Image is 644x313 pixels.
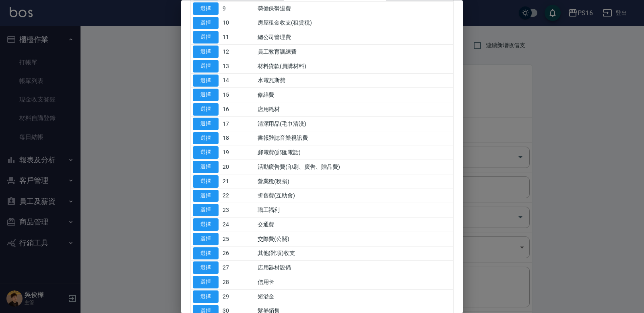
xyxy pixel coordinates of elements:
td: 9 [221,2,256,16]
td: 短溢金 [256,290,453,304]
td: 20 [221,160,256,174]
button: 選擇 [193,204,219,217]
td: 18 [221,131,256,146]
button: 選擇 [193,2,219,15]
td: 28 [221,275,256,290]
td: 27 [221,261,256,275]
button: 選擇 [193,262,219,274]
td: 14 [221,74,256,88]
button: 選擇 [193,175,219,188]
button: 選擇 [193,60,219,73]
button: 選擇 [193,75,219,87]
button: 選擇 [193,132,219,145]
button: 選擇 [193,104,219,116]
td: 交通費 [256,218,453,232]
td: 職工福利 [256,203,453,218]
button: 選擇 [193,161,219,174]
button: 選擇 [193,46,219,58]
td: 修繕費 [256,88,453,102]
td: 總公司管理費 [256,30,453,45]
td: 店用耗材 [256,102,453,117]
td: 其他(雜項)收支 [256,247,453,261]
td: 25 [221,232,256,247]
td: 23 [221,203,256,218]
button: 選擇 [193,219,219,231]
td: 26 [221,247,256,261]
button: 選擇 [193,290,219,303]
td: 房屋租金收支(租賃稅) [256,16,453,31]
td: 12 [221,45,256,59]
td: 21 [221,174,256,189]
td: 店用器材設備 [256,261,453,275]
td: 清潔用品(毛巾清洗) [256,117,453,131]
td: 活動廣告費(印刷、廣告、贈品費) [256,160,453,174]
td: 16 [221,102,256,117]
td: 書報雜誌音樂視訊費 [256,131,453,146]
td: 材料貨款(員購材料) [256,59,453,74]
td: 水電瓦斯費 [256,74,453,88]
td: 員工教育訓練費 [256,45,453,59]
td: 11 [221,30,256,45]
button: 選擇 [193,276,219,289]
td: 29 [221,290,256,304]
button: 選擇 [193,233,219,245]
button: 選擇 [193,118,219,130]
button: 選擇 [193,17,219,29]
button: 選擇 [193,247,219,260]
td: 15 [221,88,256,102]
td: 折舊費(互助會) [256,189,453,203]
td: 營業稅(稅捐) [256,174,453,189]
button: 選擇 [193,31,219,44]
td: 勞健保勞退費 [256,2,453,16]
button: 選擇 [193,147,219,159]
td: 10 [221,16,256,31]
td: 24 [221,218,256,232]
td: 17 [221,117,256,131]
button: 選擇 [193,89,219,102]
td: 19 [221,145,256,160]
td: 交際費(公關) [256,232,453,247]
button: 選擇 [193,190,219,202]
td: 13 [221,59,256,74]
td: 22 [221,189,256,203]
td: 郵電費(郵匯電話) [256,145,453,160]
td: 信用卡 [256,275,453,290]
